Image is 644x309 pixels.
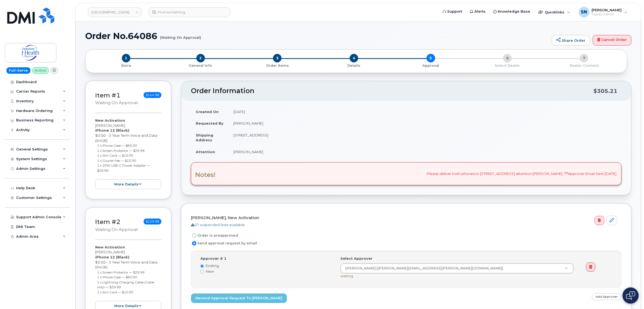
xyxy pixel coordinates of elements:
strong: iPhone 12 (Black) [95,128,129,132]
strong: New Activation [95,245,125,249]
h3: Notes! [195,171,216,178]
p: General Info [164,63,237,68]
p: Store [92,63,160,68]
a: Resend Approval Request to [PERSON_NAME] [191,293,287,303]
strong: Requested By [196,121,223,125]
small: 1 x Courier Fee — $15.00 [97,159,136,163]
small: 1 x Screen Protector — $29.99 [97,270,144,274]
label: Order is preapproved [191,232,238,239]
span: 4 [350,54,358,62]
span: $129.98 [144,219,161,224]
a: 3 Order Items [239,62,316,68]
strong: Shipping Address [196,133,213,142]
label: Select Approver [340,256,372,261]
small: 1 x 20W USB-C Power Adapter — $29.99 [97,163,150,173]
a: Cancel Order [593,35,631,46]
a: Add Approver [592,293,621,300]
a: 2 General Info [162,62,239,68]
a: [PERSON_NAME] ([PERSON_NAME][EMAIL_ADDRESS][PERSON_NAME][DOMAIN_NAME]) [341,264,573,273]
a: 1 Store [90,62,162,68]
label: Send approval request by email [191,240,257,247]
small: 1 x Screen Protector — $29.99 [97,149,144,153]
input: New [200,270,204,273]
p: Details [318,63,390,68]
td: [DATE] [229,106,621,118]
a: 4 Details [316,62,392,68]
span: 3 [273,54,282,62]
span: $144.98 [144,92,161,98]
small: 1 x Phone Case — $60.00 [97,275,137,279]
small: Waiting On Approval [95,100,138,105]
small: (Waiting On Approval) [160,31,201,40]
td: [STREET_ADDRESS] [229,129,621,146]
a: Share Order [552,35,590,46]
small: Waiting On Approval [95,227,138,232]
label: Existing [200,263,332,268]
strong: iPhone 12 (Black) [95,255,129,259]
span: 1 [122,54,130,62]
strong: New Activation [95,118,125,122]
small: 1 x Lightning Charging Cable (Cable only) — $29.99 [97,280,154,289]
a: Item #2 [95,218,120,226]
td: [PERSON_NAME] [229,117,621,129]
strong: Attention [196,150,215,154]
td: [PERSON_NAME] [229,146,621,158]
div: $305.21 [593,86,617,96]
span: waiting [340,274,353,278]
h4: [PERSON_NAME], New Activation [191,216,617,220]
input: Existing [200,264,204,268]
p: Order Items [241,63,314,68]
div: 67 suspended lines available. [191,222,617,227]
small: 1 x Sim Card — $10.00 [97,153,133,157]
strong: Created On [196,110,219,114]
div: [PERSON_NAME] $0.00 - 3 Year Term Voice and Data (64GB) [95,118,161,189]
label: Approver # 1 [200,256,226,261]
h1: Order No.64086 [85,31,549,41]
div: Please deliver both phones to [STREET_ADDRESS] attention [PERSON_NAME]. ***Approver Email Sent [D... [191,162,621,185]
small: 1 x Sim Card — $10.00 [97,290,133,294]
span: 2 [196,54,205,62]
span: [PERSON_NAME] ([PERSON_NAME][EMAIL_ADDRESS][PERSON_NAME][DOMAIN_NAME]) [342,266,503,271]
small: 1 x Phone Case — $60.00 [97,143,137,148]
label: New [200,269,332,274]
input: Order is preapproved [192,233,196,238]
input: Send approval request by email [192,241,196,245]
button: more details [95,179,161,189]
img: Open chat [626,291,635,300]
h2: Order Information [191,87,593,95]
a: Item #1 [95,92,120,99]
